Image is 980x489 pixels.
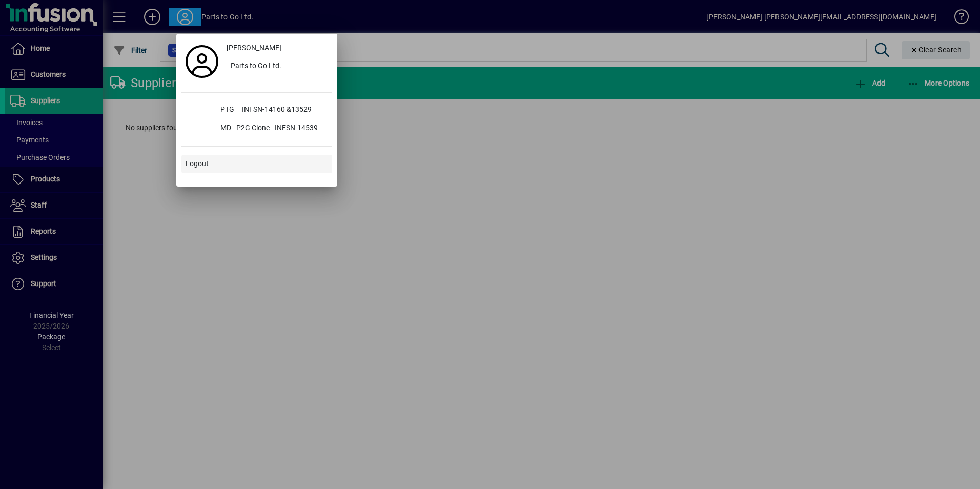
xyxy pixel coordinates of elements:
[181,155,332,173] button: Logout
[227,43,281,53] span: [PERSON_NAME]
[222,57,332,76] button: Parts to Go Ltd.
[212,119,332,138] div: MD - P2G Clone - INFSN-14539
[181,119,332,138] button: MD - P2G Clone - INFSN-14539
[186,158,209,169] span: Logout
[222,39,332,57] a: [PERSON_NAME]
[181,52,222,71] a: Profile
[212,101,332,119] div: PTG __INFSN-14160 &13529
[181,101,332,119] button: PTG __INFSN-14160 &13529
